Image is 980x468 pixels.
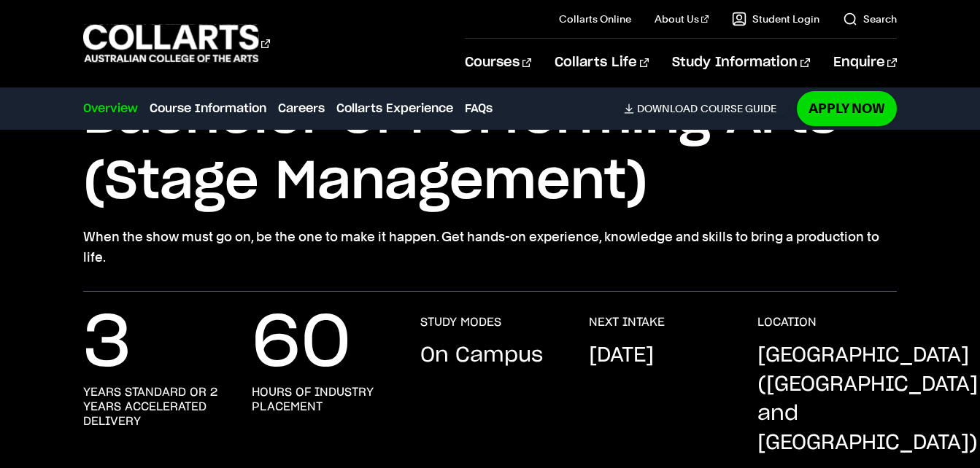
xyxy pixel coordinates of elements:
p: 60 [252,315,351,373]
h3: hours of industry placement [252,385,391,414]
p: [GEOGRAPHIC_DATA] ([GEOGRAPHIC_DATA] and [GEOGRAPHIC_DATA]) [757,341,978,458]
p: When the show must go on, be the one to make it happen. Get hands-on experience, knowledge and sk... [83,227,897,268]
a: Collarts Life [555,39,649,87]
a: Collarts Experience [336,100,453,117]
p: [DATE] [589,341,654,370]
a: Apply Now [797,91,897,125]
a: FAQs [465,100,493,117]
a: Overview [83,100,138,117]
span: Download [637,102,698,115]
h3: years standard or 2 years accelerated delivery [83,385,223,429]
a: Courses [465,39,531,87]
h1: Bachelor of Performing Arts (Stage Management) [83,84,897,215]
h3: STUDY MODES [420,315,501,329]
a: DownloadCourse Guide [624,102,788,115]
h3: NEXT INTAKE [589,315,665,329]
a: Student Login [732,12,819,26]
a: Search [843,12,897,26]
a: About Us [655,12,709,26]
p: On Campus [420,341,543,370]
a: Course Information [150,100,266,117]
a: Collarts Online [559,12,631,26]
p: 3 [83,315,131,373]
a: Careers [278,100,325,117]
a: Enquire [833,39,897,87]
div: Go to homepage [83,23,270,64]
h3: LOCATION [757,315,817,329]
a: Study Information [672,39,809,87]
